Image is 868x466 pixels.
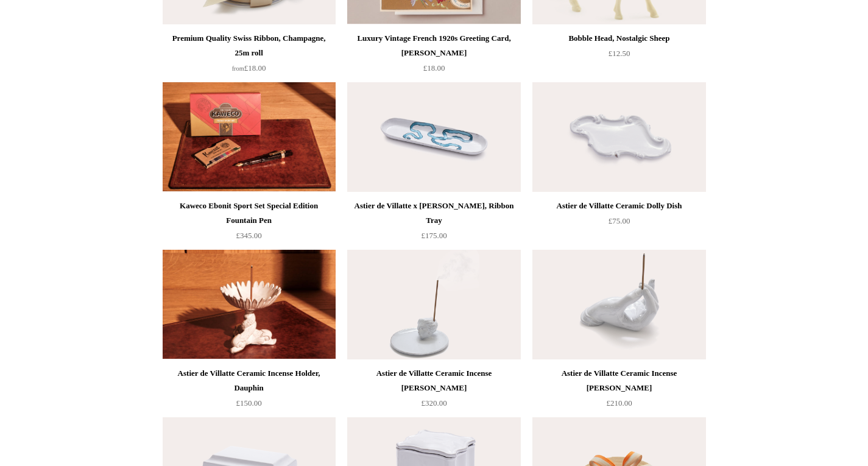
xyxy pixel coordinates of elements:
[236,231,261,240] span: £345.00
[166,199,333,228] div: Kaweco Ebonit Sport Set Special Edition Fountain Pen
[532,199,705,249] a: Astier de Villatte Ceramic Dolly Dish £75.00
[347,199,520,249] a: Astier de Villatte x [PERSON_NAME], Ribbon Tray £175.00
[532,250,705,359] img: Astier de Villatte Ceramic Incense Holder, Serena
[421,231,446,240] span: £175.00
[163,250,336,359] img: Astier de Villatte Ceramic Incense Holder, Dauphin
[347,250,520,359] img: Astier de Villatte Ceramic Incense Holder, Antoinette
[532,82,705,192] a: Astier de Villatte Ceramic Dolly Dish Astier de Villatte Ceramic Dolly Dish
[163,250,336,359] a: Astier de Villatte Ceramic Incense Holder, Dauphin Astier de Villatte Ceramic Incense Holder, Dau...
[609,216,630,225] span: £75.00
[163,199,336,249] a: Kaweco Ebonit Sport Set Special Edition Fountain Pen £345.00
[535,199,702,213] div: Astier de Villatte Ceramic Dolly Dish
[532,366,705,416] a: Astier de Villatte Ceramic Incense [PERSON_NAME] £210.00
[347,366,520,416] a: Astier de Villatte Ceramic Incense [PERSON_NAME] £320.00
[163,31,336,81] a: Premium Quality Swiss Ribbon, Champagne, 25m roll from£18.00
[163,82,336,192] a: Kaweco Ebonit Sport Set Special Edition Fountain Pen Kaweco Ebonit Sport Set Special Edition Foun...
[532,250,705,359] a: Astier de Villatte Ceramic Incense Holder, Serena Astier de Villatte Ceramic Incense Holder, Serena
[532,31,705,81] a: Bobble Head, Nostalgic Sheep £12.50
[423,63,445,72] span: £18.00
[606,398,632,408] span: £210.00
[166,31,333,60] div: Premium Quality Swiss Ribbon, Champagne, 25m roll
[535,366,702,395] div: Astier de Villatte Ceramic Incense [PERSON_NAME]
[163,82,336,192] img: Kaweco Ebonit Sport Set Special Edition Fountain Pen
[350,31,517,60] div: Luxury Vintage French 1920s Greeting Card, [PERSON_NAME]
[232,65,244,72] span: from
[532,82,705,192] img: Astier de Villatte Ceramic Dolly Dish
[347,250,520,359] a: Astier de Villatte Ceramic Incense Holder, Antoinette Astier de Villatte Ceramic Incense Holder, ...
[350,366,517,395] div: Astier de Villatte Ceramic Incense [PERSON_NAME]
[350,199,517,228] div: Astier de Villatte x [PERSON_NAME], Ribbon Tray
[232,63,266,72] span: £18.00
[347,82,520,192] a: Astier de Villatte x John Derian, Ribbon Tray Astier de Villatte x John Derian, Ribbon Tray
[163,366,336,416] a: Astier de Villatte Ceramic Incense Holder, Dauphin £150.00
[421,398,446,408] span: £320.00
[347,82,520,192] img: Astier de Villatte x John Derian, Ribbon Tray
[347,31,520,81] a: Luxury Vintage French 1920s Greeting Card, [PERSON_NAME] £18.00
[236,398,261,408] span: £150.00
[166,366,333,395] div: Astier de Villatte Ceramic Incense Holder, Dauphin
[609,49,630,58] span: £12.50
[535,31,702,46] div: Bobble Head, Nostalgic Sheep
